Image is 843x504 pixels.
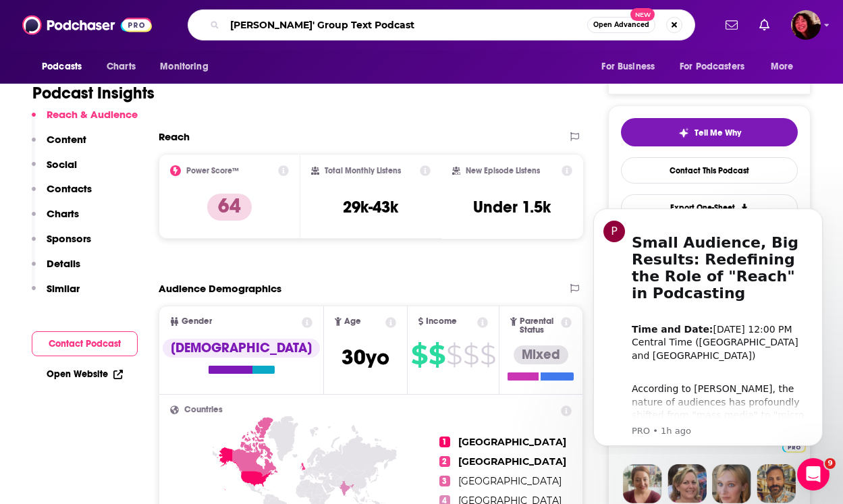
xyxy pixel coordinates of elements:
img: Podchaser - Follow, Share and Rate Podcasts [22,12,152,38]
button: Export One-Sheet [621,194,798,221]
iframe: Intercom live chat [797,458,830,491]
span: 9 [825,458,836,469]
h3: Under 1.5k [473,197,551,217]
img: tell me why sparkle [678,128,689,138]
span: Tell Me Why [695,128,741,138]
img: Barbara Profile [668,464,707,503]
span: For Business [601,57,655,76]
button: tell me why sparkleTell Me Why [621,118,798,146]
p: Details [47,257,80,270]
h2: Total Monthly Listens [325,166,401,175]
button: Charts [32,207,79,232]
span: Parental Status [520,317,559,335]
p: Social [47,158,77,171]
span: Income [426,317,457,326]
img: Jon Profile [757,464,796,503]
span: [GEOGRAPHIC_DATA] [458,475,562,487]
span: Countries [184,405,223,414]
h3: 29k-43k [343,197,398,217]
button: Open AdvancedNew [587,17,655,33]
span: Monitoring [160,57,208,76]
span: $ [411,344,427,366]
button: Details [32,257,80,282]
h2: New Episode Listens [466,166,540,175]
span: Charts [107,57,136,76]
span: Open Advanced [593,22,649,28]
a: Charts [98,54,144,80]
a: Contact This Podcast [621,157,798,184]
img: User Profile [791,10,821,40]
a: Show notifications dropdown [754,13,775,36]
h2: Audience Demographics [159,282,281,295]
img: Sydney Profile [623,464,662,503]
span: $ [463,344,479,366]
div: [DEMOGRAPHIC_DATA] [163,339,320,358]
button: open menu [32,54,99,80]
span: $ [480,344,495,366]
span: New [630,8,655,21]
p: 64 [207,194,252,221]
img: Jules Profile [712,464,751,503]
span: 2 [439,456,450,467]
span: For Podcasters [680,57,744,76]
span: Age [344,317,361,326]
h2: Reach [159,130,190,143]
span: 3 [439,476,450,486]
button: Content [32,133,86,158]
div: Search podcasts, credits, & more... [188,9,695,40]
span: $ [446,344,462,366]
button: open menu [592,54,672,80]
button: open menu [151,54,225,80]
h2: Power Score™ [186,166,239,175]
div: Mixed [514,345,568,364]
p: Sponsors [47,232,91,245]
span: 1 [439,437,450,447]
span: $ [429,344,445,366]
button: Similar [32,282,80,307]
button: open menu [761,54,811,80]
span: Podcasts [42,57,82,76]
h1: Podcast Insights [32,83,155,103]
span: [GEOGRAPHIC_DATA] [458,436,566,448]
span: More [771,57,794,76]
span: 30 yo [342,344,389,370]
iframe: Intercom notifications message [573,196,843,454]
a: Show notifications dropdown [720,13,743,36]
a: Open Website [47,368,123,380]
p: Reach & Audience [47,108,138,121]
button: Contact Podcast [32,331,138,356]
span: Logged in as Kathryn-Musilek [791,10,821,40]
p: Similar [47,282,80,295]
button: Reach & Audience [32,108,138,133]
p: Charts [47,207,79,220]
span: Gender [182,317,212,326]
button: Social [32,158,77,183]
p: Contacts [47,182,92,195]
button: Contacts [32,182,92,207]
span: [GEOGRAPHIC_DATA] [458,455,566,468]
input: Search podcasts, credits, & more... [225,14,587,36]
button: Show profile menu [791,10,821,40]
button: open menu [671,54,764,80]
button: Sponsors [32,232,91,257]
p: Content [47,133,86,146]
